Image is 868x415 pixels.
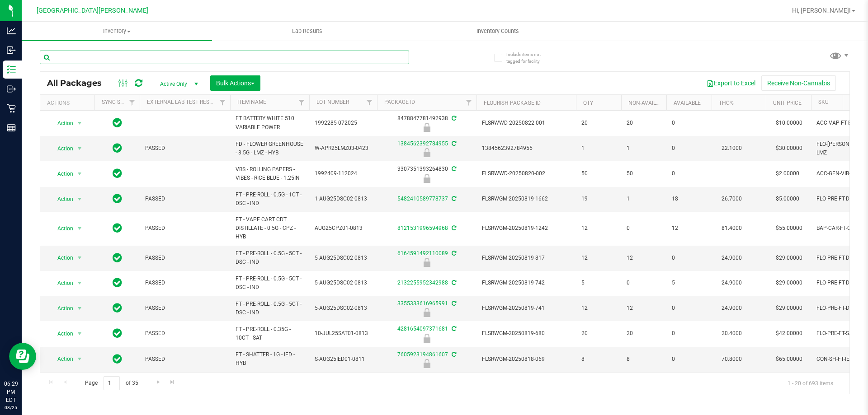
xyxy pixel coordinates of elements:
a: Lot Number [316,99,349,105]
span: $30.00000 [771,142,807,155]
inline-svg: Retail [7,104,16,113]
span: FLSRWGM-20250819-680 [482,329,571,338]
span: FT - PRE-ROLL - 0.5G - 5CT - DSC - IND [236,300,304,317]
span: $5.00000 [771,192,804,205]
span: PASSED [145,329,225,338]
span: Lab Results [280,27,335,35]
span: 12 [581,254,616,262]
span: 0 [672,254,706,262]
span: Sync from Compliance System [450,326,456,332]
span: 20 [581,329,616,338]
span: FD - FLOWER GREENHOUSE - 3.5G - LMZ - HYB [236,140,304,157]
span: In Sync [113,167,122,180]
span: 1 - 20 of 693 items [780,376,840,390]
span: In Sync [113,327,122,340]
span: 0 [672,169,706,178]
span: $42.00000 [771,327,807,340]
a: Package ID [384,99,415,105]
a: 6164591492110089 [397,250,448,256]
a: External Lab Test Result [147,99,218,105]
span: 1 [581,144,616,153]
span: Action [49,222,74,235]
span: 1992285-072025 [315,119,372,127]
span: Sync from Compliance System [450,300,456,307]
span: select [74,252,85,264]
span: 22.1000 [717,142,746,155]
span: 50 [581,169,616,178]
iframe: Resource center [9,343,36,370]
a: 2132255952342988 [397,280,448,286]
span: PASSED [145,355,225,364]
span: Action [49,117,74,130]
div: Newly Received [376,334,478,343]
span: In Sync [113,302,122,314]
span: $55.00000 [771,222,807,235]
span: 12 [672,224,706,233]
span: select [74,168,85,180]
span: 24.9000 [717,252,746,265]
span: Page of 35 [77,376,146,390]
div: Locked due to Testing Failure [376,148,478,157]
button: Receive Non-Cannabis [761,75,836,91]
span: 18 [672,195,706,203]
span: FLSRWGM-20250819-742 [482,279,571,287]
span: [GEOGRAPHIC_DATA][PERSON_NAME] [37,7,148,14]
span: FT - PRE-ROLL - 0.5G - 5CT - DSC - IND [236,249,304,266]
span: FLSRWWD-20250822-001 [482,119,571,127]
span: 12 [581,304,616,312]
span: W-APR25LMZ03-0423 [315,144,372,153]
a: Inventory [22,22,212,41]
a: Lab Results [212,22,402,41]
span: $29.00000 [771,276,807,289]
span: In Sync [113,142,122,154]
span: select [74,327,85,340]
span: 24.9000 [717,302,746,315]
button: Export to Excel [701,75,761,91]
span: Sync from Compliance System [450,166,456,172]
span: 12 [627,254,661,262]
span: FLSRWGM-20250819-1662 [482,195,571,203]
span: Sync from Compliance System [450,140,456,147]
inline-svg: Reports [7,123,16,132]
input: 1 [104,376,120,390]
span: 1384562392784955 [482,144,571,153]
span: select [74,117,85,130]
p: 06:29 PM EDT [4,380,18,404]
span: Inventory Counts [464,27,531,35]
span: 0 [627,224,661,233]
a: Filter [462,95,476,110]
inline-svg: Outbound [7,84,16,93]
a: Available [674,100,701,106]
span: $10.00000 [771,117,807,130]
span: Action [49,353,74,365]
span: 20 [627,119,661,127]
span: 0 [672,119,706,127]
span: 8 [581,355,616,364]
p: 08/25 [4,404,18,411]
a: 4281654097371681 [397,326,448,332]
span: AUG25CPZ01-0813 [315,224,372,233]
div: Newly Received [376,308,478,317]
span: 20 [627,329,661,338]
a: Sync Status [102,99,137,105]
span: 5 [581,279,616,287]
span: All Packages [47,78,111,88]
span: 50 [627,169,661,178]
span: 0 [672,144,706,153]
span: FT - PRE-ROLL - 0.35G - 10CT - SAT [236,325,304,342]
a: Non-Available [628,100,669,106]
span: 20.4000 [717,327,746,340]
span: 1-AUG25DSC02-0813 [315,195,372,203]
span: In Sync [113,353,122,365]
a: Filter [362,95,377,110]
a: 5482410589778737 [397,196,448,202]
span: FT BATTERY WHITE 510 VARIABLE POWER [236,114,304,131]
a: 3355333616965991 [397,300,448,307]
a: Go to the last page [166,376,179,388]
span: $65.00000 [771,353,807,366]
a: Filter [215,95,230,110]
span: $2.00000 [771,167,804,180]
span: 1 [627,195,661,203]
span: Action [49,193,74,205]
span: 1 [627,144,661,153]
